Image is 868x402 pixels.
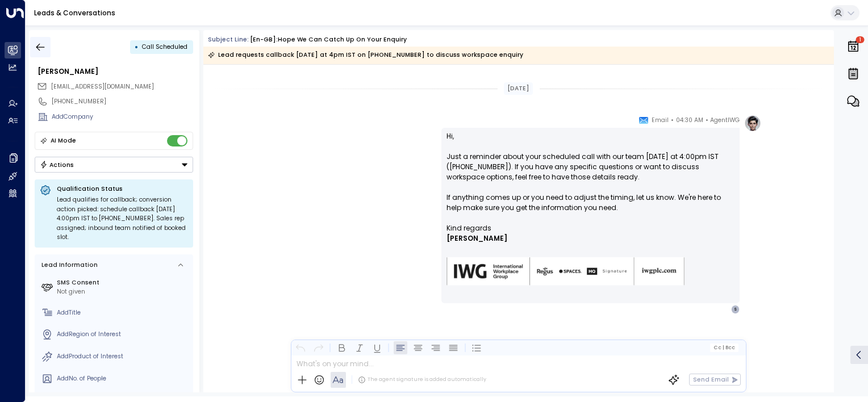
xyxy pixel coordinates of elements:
[722,345,724,350] span: |
[294,341,307,354] button: Undo
[57,330,190,339] div: AddRegion of Interest
[652,115,669,126] span: Email
[51,82,154,91] span: submittedtestdata11@proton.me
[57,195,188,242] div: Lead qualifies for callback; conversion action picked: schedule callback [DATE] 4:00pm IST to [PH...
[844,34,863,59] button: 1
[731,305,740,314] div: S
[51,82,154,91] span: [EMAIL_ADDRESS][DOMAIN_NAME]
[40,161,74,169] div: Actions
[57,185,188,193] p: Qualification Status
[52,112,193,122] div: AddCompany
[34,8,115,18] a: Leads & Conversations
[446,223,735,300] div: Signature
[57,308,190,317] div: AddTitle
[135,39,139,55] div: •
[35,157,193,173] div: Button group with a nested menu
[57,352,190,361] div: AddProduct of Interest
[142,43,187,51] span: Call Scheduled
[713,345,735,350] span: Cc Bcc
[706,115,708,126] span: •
[51,135,76,146] div: AI Mode
[671,115,674,126] span: •
[446,223,491,233] span: Kind regards
[208,35,249,44] span: Subject Line:
[57,287,190,296] div: Not given
[446,131,735,223] p: Hi, Just a reminder about your scheduled call with our team [DATE] at 4:00pm IST ([PHONE_NUMBER])...
[57,278,190,287] label: SMS Consent
[446,257,685,286] img: AIorK4zU2Kz5WUNqa9ifSKC9jFH1hjwenjvh85X70KBOPduETvkeZu4OqG8oPuqbwvp3xfXcMQJCRtwYb-SG
[208,49,523,61] div: Lead requests callback [DATE] at 4pm IST on [PHONE_NUMBER] to discuss workspace enquiry
[39,261,98,270] div: Lead Information
[37,66,193,77] div: [PERSON_NAME]
[446,233,507,244] span: [PERSON_NAME]
[710,115,740,126] span: AgentIWG
[856,36,865,43] span: 1
[504,82,533,95] div: [DATE]
[744,115,761,132] img: profile-logo.png
[57,374,190,383] div: AddNo. of People
[52,97,193,106] div: [PHONE_NUMBER]
[710,344,738,351] button: Cc|Bcc
[250,35,407,44] div: [en-GB]:Hope we can catch up on your enquiry
[35,157,193,173] button: Actions
[676,115,703,126] span: 04:30 AM
[311,341,325,354] button: Redo
[358,376,486,384] div: The agent signature is added automatically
